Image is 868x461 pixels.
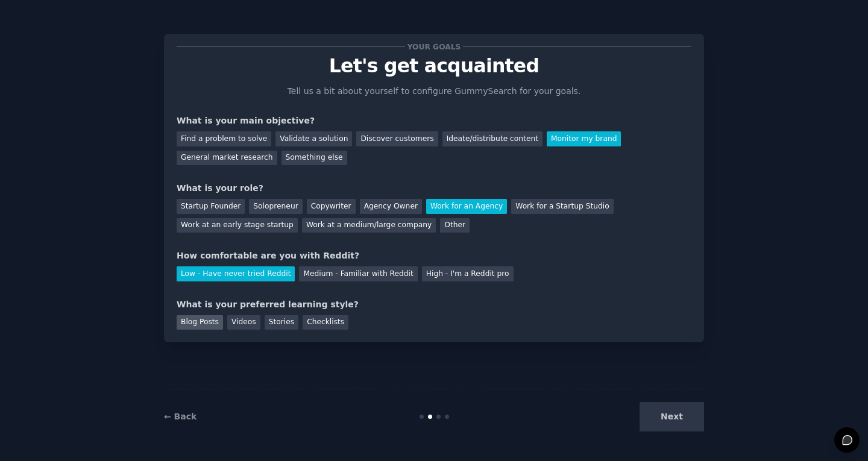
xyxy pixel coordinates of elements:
[547,131,621,146] div: Monitor my brand
[299,266,417,281] div: Medium - Familiar with Reddit
[422,266,514,281] div: High - I'm a Reddit pro
[282,85,586,98] p: Tell us a bit about yourself to configure GummySearch for your goals.
[177,266,295,281] div: Low - Have never tried Reddit
[177,199,245,214] div: Startup Founder
[177,249,691,262] div: How comfortable are you with Reddit?
[177,55,691,77] p: Let's get acquainted
[177,131,271,146] div: Find a problem to solve
[303,315,348,330] div: Checklists
[249,199,302,214] div: Solopreneur
[302,218,436,233] div: Work at a medium/large company
[227,315,260,330] div: Videos
[442,131,542,146] div: Ideate/distribute content
[177,315,223,330] div: Blog Posts
[405,40,463,53] span: Your goals
[177,298,691,311] div: What is your preferred learning style?
[177,182,691,195] div: What is your role?
[307,199,356,214] div: Copywriter
[511,199,613,214] div: Work for a Startup Studio
[177,114,691,127] div: What is your main objective?
[281,151,347,166] div: Something else
[356,131,438,146] div: Discover customers
[177,151,277,166] div: General market research
[177,218,298,233] div: Work at an early stage startup
[426,199,507,214] div: Work for an Agency
[275,131,352,146] div: Validate a solution
[265,315,298,330] div: Stories
[360,199,422,214] div: Agency Owner
[440,218,470,233] div: Other
[164,412,197,421] a: ← Back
